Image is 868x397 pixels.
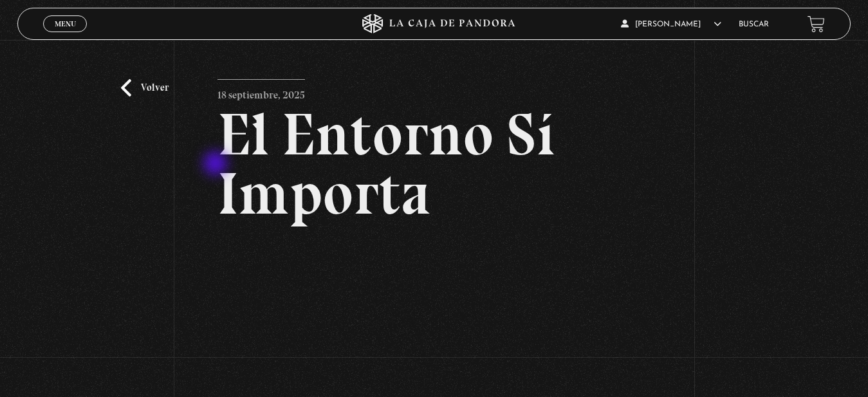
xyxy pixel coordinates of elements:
[808,15,825,33] a: View your shopping cart
[217,79,305,105] p: 18 septiembre, 2025
[55,20,76,28] span: Menu
[121,79,169,97] a: Volver
[50,31,80,40] span: Cerrar
[739,21,769,28] a: Buscar
[217,105,651,223] h2: El Entorno Sí Importa
[621,21,721,28] span: [PERSON_NAME]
